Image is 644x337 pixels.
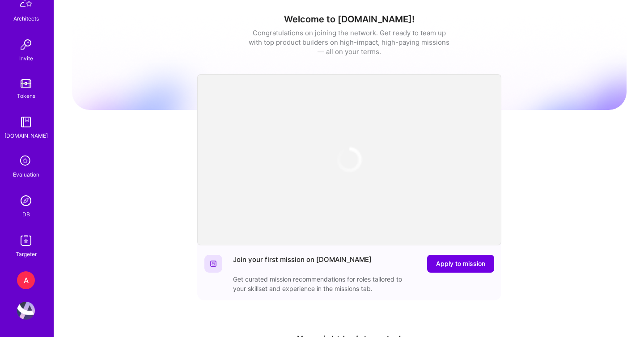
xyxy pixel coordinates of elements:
img: Website [210,260,217,267]
img: User Avatar [17,302,35,320]
img: loading [332,143,366,177]
iframe: video [197,74,501,245]
img: Skill Targeter [17,232,35,249]
button: Apply to mission [427,255,494,273]
div: Invite [19,54,33,63]
div: A [17,271,35,289]
div: DB [22,210,30,219]
div: Evaluation [13,170,39,179]
img: guide book [17,113,35,131]
a: A [15,271,37,289]
div: [DOMAIN_NAME] [4,131,48,140]
h1: Welcome to [DOMAIN_NAME]! [72,14,627,25]
div: Tokens [17,91,35,101]
i: icon SelectionTeam [17,153,34,170]
img: Invite [17,36,35,54]
div: Get curated mission recommendations for roles tailored to your skillset and experience in the mis... [233,274,412,293]
div: Targeter [16,249,37,259]
div: Congratulations on joining the network. Get ready to team up with top product builders on high-im... [249,28,450,56]
div: Architects [13,14,39,23]
span: Apply to mission [436,259,485,268]
img: tokens [21,79,31,88]
div: Join your first mission on [DOMAIN_NAME] [233,255,372,273]
img: Admin Search [17,192,35,210]
a: User Avatar [15,302,37,320]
